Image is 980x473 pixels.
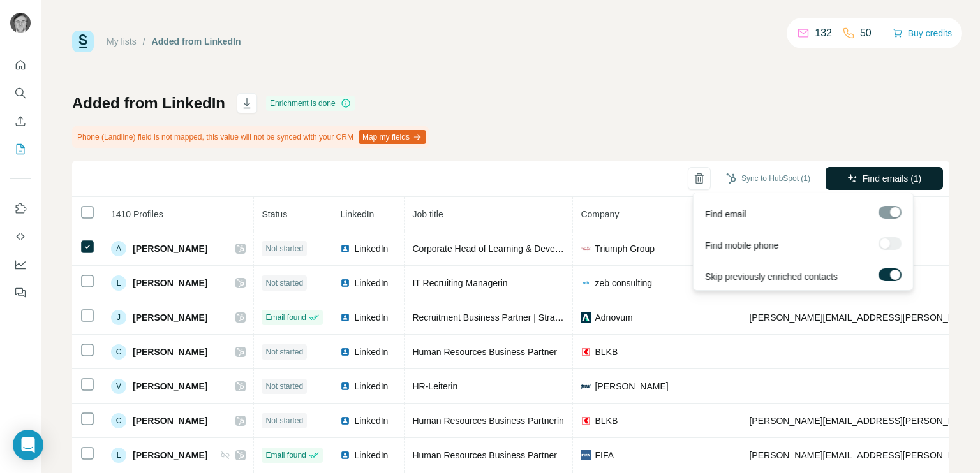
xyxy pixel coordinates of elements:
div: J [111,310,126,325]
span: HR-Leiterin [412,381,457,391]
span: [PERSON_NAME] [133,449,207,462]
span: FIFA [595,449,614,462]
div: Phone (Landline) field is not mapped, this value will not be synced with your CRM [72,126,429,148]
div: L [111,448,126,463]
button: Use Surfe on LinkedIn [10,197,31,220]
img: company-logo [581,450,591,460]
div: Enrichment is done [266,96,355,111]
span: Find emails (1) [863,172,922,185]
img: company-logo [581,381,591,391]
button: Enrich CSV [10,110,31,133]
span: Human Resources Business Partnerin [412,416,563,426]
span: Human Resources Business Partner [412,347,556,357]
img: LinkedIn logo [340,381,350,391]
span: LinkedIn [354,311,388,324]
img: LinkedIn logo [340,244,350,254]
span: Email found [265,312,306,323]
img: LinkedIn logo [340,416,350,426]
button: Find emails (1) [826,167,943,190]
span: [PERSON_NAME] [133,380,207,393]
a: My lists [107,36,137,47]
div: L [111,275,126,291]
span: BLKB [595,346,618,358]
span: LinkedIn [354,242,388,255]
div: Added from LinkedIn [152,35,241,48]
span: Job title [412,209,443,219]
span: Triumph Group [595,242,655,255]
span: Corporate Head of Learning & Development and Talent Acquisition Lead [412,244,697,254]
li: / [143,35,145,48]
img: LinkedIn logo [340,312,350,323]
span: Not started [265,277,303,289]
button: Search [10,82,31,105]
span: Human Resources Business Partner [412,450,556,460]
img: company-logo [581,347,591,357]
span: [PERSON_NAME] [133,346,207,358]
div: Open Intercom Messenger [13,430,43,460]
img: company-logo [581,278,591,288]
span: LinkedIn [354,277,388,289]
span: LinkedIn [354,380,388,393]
button: Quick start [10,54,31,76]
button: Map my fields [359,130,426,144]
span: Not started [265,415,303,426]
span: 1410 Profiles [111,209,163,219]
h1: Added from LinkedIn [72,93,225,113]
span: [PERSON_NAME] [595,380,668,393]
button: Feedback [10,281,31,304]
span: LinkedIn [354,449,388,462]
span: Recruitment Business Partner | Strategic HR Projects | Learning & Development [412,312,729,323]
span: Find email [705,208,746,221]
button: Dashboard [10,253,31,276]
button: Use Surfe API [10,225,31,248]
img: company-logo [581,416,591,426]
button: My lists [10,138,31,161]
span: Adnovum [595,311,632,324]
span: LinkedIn [354,414,388,427]
img: LinkedIn logo [340,278,350,288]
span: BLKB [595,414,618,427]
span: Skip previously enriched contacts [705,270,838,283]
img: LinkedIn logo [340,450,350,460]
span: Company [581,209,619,219]
span: [PERSON_NAME] [133,277,207,289]
span: IT Recruiting Managerin [412,278,507,288]
span: LinkedIn [340,209,374,219]
div: C [111,413,126,428]
button: Buy credits [893,24,952,42]
span: Find mobile phone [705,239,778,252]
span: zeb consulting [595,277,652,289]
div: C [111,344,126,360]
span: Email found [265,449,306,461]
img: Surfe Logo [72,31,94,52]
span: [PERSON_NAME] [133,414,207,427]
img: company-logo [581,244,591,254]
span: Status [262,209,287,219]
img: LinkedIn logo [340,347,350,357]
span: LinkedIn [354,346,388,358]
img: company-logo [581,312,591,323]
div: V [111,379,126,394]
p: 50 [860,25,872,41]
img: Avatar [10,13,31,33]
span: [PERSON_NAME] [133,242,207,255]
span: Not started [265,243,303,254]
button: Sync to HubSpot (1) [717,169,819,188]
span: Not started [265,346,303,358]
p: 132 [815,25,832,41]
span: [PERSON_NAME] [133,311,207,324]
div: A [111,241,126,256]
span: Not started [265,381,303,392]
